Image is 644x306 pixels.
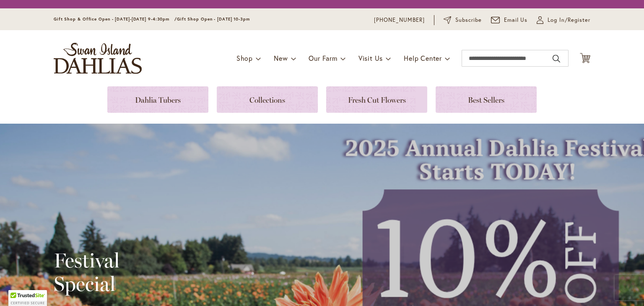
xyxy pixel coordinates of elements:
[548,16,590,24] span: Log In/Register
[54,16,177,22] span: Gift Shop & Office Open - [DATE]-[DATE] 9-4:30pm /
[309,54,337,62] span: Our Farm
[444,16,482,24] a: Subscribe
[553,52,560,65] button: Search
[177,16,250,22] span: Gift Shop Open - [DATE] 10-3pm
[491,16,528,24] a: Email Us
[358,54,383,62] span: Visit Us
[54,43,142,74] a: store logo
[374,16,425,24] a: [PHONE_NUMBER]
[455,16,482,24] span: Subscribe
[54,249,271,296] h2: Festival Special
[504,16,528,24] span: Email Us
[236,54,253,62] span: Shop
[274,54,288,62] span: New
[8,290,47,306] div: TrustedSite Certified
[404,54,442,62] span: Help Center
[537,16,590,24] a: Log In/Register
